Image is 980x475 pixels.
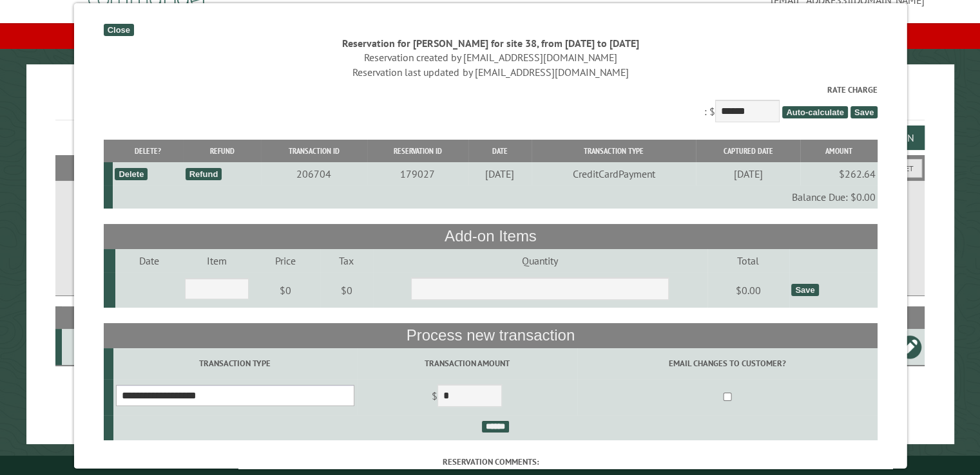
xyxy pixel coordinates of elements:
[103,65,878,79] div: Reservation last updated by [EMAIL_ADDRESS][DOMAIN_NAME]
[695,140,799,162] th: Captured Date
[579,357,875,369] label: Email changes to customer?
[367,162,468,185] td: 179027
[367,140,468,162] th: Reservation ID
[468,140,531,162] th: Date
[55,85,925,120] h1: Reservations
[418,461,563,469] small: © Campground Commander LLC. All rights reserved.
[372,249,706,272] td: Quantity
[531,140,696,162] th: Transaction Type
[320,249,373,272] td: Tax
[103,50,878,64] div: Reservation created by [EMAIL_ADDRESS][DOMAIN_NAME]
[103,456,878,468] label: Reservation comments:
[182,249,250,272] td: Item
[850,106,877,118] span: Save
[260,140,367,162] th: Transaction ID
[250,272,320,308] td: $0
[800,140,878,162] th: Amount
[185,168,222,180] div: Refund
[103,36,878,50] div: Reservation for [PERSON_NAME] for site 38, from [DATE] to [DATE]
[791,284,818,296] div: Save
[707,272,789,308] td: $0.00
[707,249,789,272] td: Total
[103,323,878,348] th: Process new transaction
[67,340,113,353] div: 38
[468,162,531,185] td: [DATE]
[62,306,115,329] th: Site
[356,379,577,415] td: $
[260,162,367,185] td: 206704
[103,84,878,126] div: : $
[114,168,147,180] div: Delete
[115,357,354,369] label: Transaction Type
[320,272,373,308] td: $0
[800,162,878,185] td: $262.64
[358,357,575,369] label: Transaction Amount
[103,24,133,36] div: Close
[103,84,878,96] label: Rate Charge
[103,224,878,248] th: Add-on Items
[782,106,847,118] span: Auto-calculate
[55,155,925,180] h2: Filters
[115,249,182,272] td: Date
[531,162,696,185] td: CreditCardPayment
[250,249,320,272] td: Price
[112,185,877,209] td: Balance Due: $0.00
[695,162,799,185] td: [DATE]
[183,140,260,162] th: Refund
[112,140,182,162] th: Delete?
